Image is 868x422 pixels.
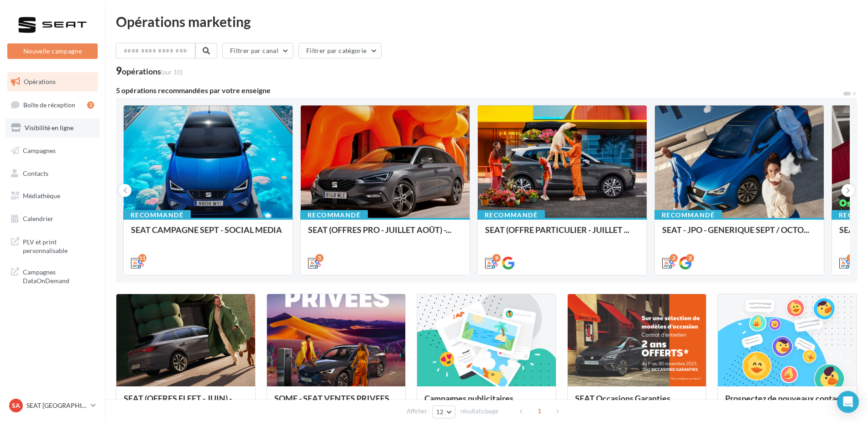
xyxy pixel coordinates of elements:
div: 11 [138,254,146,262]
button: Nouvelle campagne [7,43,98,59]
span: SEAT - JPO - GENERIQUE SEPT / OCTO... [662,225,809,235]
a: Calendrier [5,209,99,228]
span: SEAT (OFFRES FLEET - JUIN) - [GEOGRAPHIC_DATA]... [124,393,232,412]
span: PLV et print personnalisable [23,236,94,255]
div: 2 [669,254,678,262]
span: SOME - SEAT VENTES PRIVEES [274,393,389,403]
a: Visibilité en ligne [5,118,99,137]
span: 1 [532,404,547,418]
a: Boîte de réception3 [5,95,99,115]
span: SEAT CAMPAGNE SEPT - SOCIAL MEDIA [131,225,282,235]
a: Campagnes DataOnDemand [5,262,99,289]
button: Filtrer par canal [222,43,293,58]
div: opérations [122,67,183,75]
span: Contacts [23,169,48,177]
div: 2 [686,254,694,262]
span: Visibilité en ligne [25,124,73,132]
span: Campagnes DataOnDemand [23,266,94,285]
div: Recommandé [123,210,191,220]
span: Campagnes publicitaires [424,393,513,403]
span: SA [12,401,20,410]
a: PLV et print personnalisable [5,232,99,259]
div: Open Intercom Messenger [837,391,859,413]
span: SEAT Occasions Garanties [575,393,670,403]
div: Recommandé [300,210,368,220]
a: Opérations [5,72,99,91]
p: SEAT [GEOGRAPHIC_DATA] [26,401,87,410]
span: 12 [436,408,444,416]
div: 5 [315,254,324,262]
button: Filtrer par catégorie [298,43,382,58]
span: SEAT (OFFRES PRO - JUILLET AOÛT) -... [308,225,451,235]
span: (sur 10) [161,68,183,76]
span: Opérations [24,78,56,85]
span: Campagnes [23,147,56,154]
span: Prospectez de nouveaux contacts [725,393,847,403]
button: 12 [432,406,455,418]
span: Médiathèque [23,192,60,200]
div: 6 [847,254,855,262]
a: SA SEAT [GEOGRAPHIC_DATA] [7,397,98,414]
div: Opérations marketing [116,15,857,28]
div: 9 [116,66,183,76]
a: Contacts [5,164,99,183]
a: Campagnes [5,141,99,160]
div: 5 opérations recommandées par votre enseigne [116,87,842,94]
span: SEAT (OFFRE PARTICULIER - JUILLET ... [485,225,629,235]
div: Recommandé [477,210,545,220]
div: Recommandé [654,210,722,220]
div: 9 [492,254,501,262]
span: Boîte de réception [23,100,75,108]
span: Calendrier [23,215,53,222]
a: Médiathèque [5,186,99,206]
div: 3 [87,101,94,109]
span: Afficher [407,407,427,416]
span: résultats/page [460,407,498,416]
